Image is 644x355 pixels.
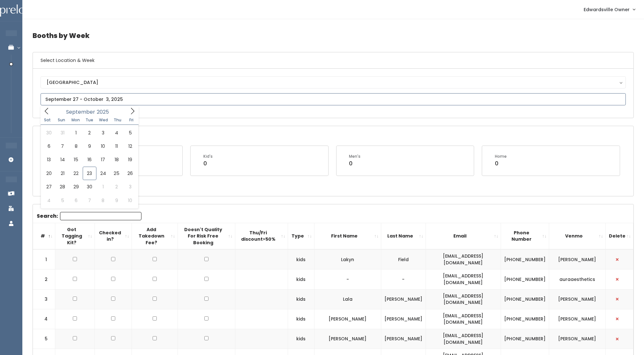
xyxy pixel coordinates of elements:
[41,118,55,122] span: Sat
[69,194,83,207] span: October 6, 2025
[95,223,132,249] th: Checked in?: activate to sort column ascending
[314,289,381,309] td: Lala
[349,159,361,168] div: 0
[83,118,97,122] span: Tue
[33,223,55,249] th: #: activate to sort column descending
[495,154,507,159] div: Home
[69,153,83,166] span: September 15, 2025
[69,140,83,153] span: September 8, 2025
[381,289,426,309] td: [PERSON_NAME]
[381,329,426,349] td: [PERSON_NAME]
[314,269,381,289] td: -
[123,140,137,153] span: September 12, 2025
[314,329,381,349] td: [PERSON_NAME]
[426,289,501,309] td: [EMAIL_ADDRESS][DOMAIN_NAME]
[584,6,630,13] span: Edwardsville Owner
[501,289,549,309] td: [PHONE_NUMBER]
[203,159,213,168] div: 0
[314,223,381,249] th: First Name: activate to sort column ascending
[123,153,137,166] span: September 19, 2025
[83,194,96,207] span: October 7, 2025
[110,180,123,193] span: October 2, 2025
[41,93,626,105] input: September 27 - October 3, 2025
[83,126,96,140] span: September 2, 2025
[33,289,55,309] td: 3
[426,223,501,249] th: Email: activate to sort column ascending
[110,153,123,166] span: September 18, 2025
[288,309,314,329] td: kids
[381,269,426,289] td: -
[33,269,55,289] td: 2
[426,309,501,329] td: [EMAIL_ADDRESS][DOMAIN_NAME]
[60,212,141,220] input: Search:
[125,118,139,122] span: Fri
[501,249,549,269] td: [PHONE_NUMBER]
[96,167,110,180] span: September 24, 2025
[83,180,96,193] span: September 30, 2025
[110,140,123,153] span: September 11, 2025
[178,223,235,249] th: Doesn't Quality For Risk Free Booking : activate to sort column ascending
[56,194,69,207] span: October 5, 2025
[288,249,314,269] td: kids
[33,249,55,269] td: 1
[55,223,95,249] th: Got Tagging Kit?: activate to sort column ascending
[47,79,620,86] div: [GEOGRAPHIC_DATA]
[203,154,213,159] div: Kid's
[605,223,633,249] th: Delete: activate to sort column ascending
[426,329,501,349] td: [EMAIL_ADDRESS][DOMAIN_NAME]
[37,212,141,220] label: Search:
[288,289,314,309] td: kids
[549,269,605,289] td: auraaesthetics
[349,154,361,159] div: Men's
[549,289,605,309] td: [PERSON_NAME]
[69,180,83,193] span: September 29, 2025
[549,223,605,249] th: Venmo: activate to sort column ascending
[33,329,55,349] td: 5
[69,118,83,122] span: Mon
[42,153,56,166] span: September 13, 2025
[288,269,314,289] td: kids
[41,76,626,88] button: [GEOGRAPHIC_DATA]
[110,167,123,180] span: September 25, 2025
[501,269,549,289] td: [PHONE_NUMBER]
[83,140,96,153] span: September 9, 2025
[33,52,633,69] h6: Select Location & Week
[549,249,605,269] td: [PERSON_NAME]
[381,223,426,249] th: Last Name: activate to sort column ascending
[110,118,125,122] span: Thu
[314,249,381,269] td: Lakyn
[55,118,69,122] span: Sun
[56,126,69,140] span: August 31, 2025
[83,153,96,166] span: September 16, 2025
[96,153,110,166] span: September 17, 2025
[42,126,56,140] span: August 30, 2025
[426,249,501,269] td: [EMAIL_ADDRESS][DOMAIN_NAME]
[42,194,56,207] span: October 4, 2025
[96,118,110,122] span: Wed
[495,159,507,168] div: 0
[501,309,549,329] td: [PHONE_NUMBER]
[426,269,501,289] td: [EMAIL_ADDRESS][DOMAIN_NAME]
[96,126,110,140] span: September 3, 2025
[96,194,110,207] span: October 8, 2025
[42,140,56,153] span: September 6, 2025
[42,167,56,180] span: September 20, 2025
[69,126,83,140] span: September 1, 2025
[381,309,426,329] td: [PERSON_NAME]
[110,194,123,207] span: October 9, 2025
[56,153,69,166] span: September 14, 2025
[56,180,69,193] span: September 28, 2025
[83,167,96,180] span: September 23, 2025
[314,309,381,329] td: [PERSON_NAME]
[56,167,69,180] span: September 21, 2025
[69,167,83,180] span: September 22, 2025
[123,194,137,207] span: October 10, 2025
[95,108,114,116] input: Year
[33,309,55,329] td: 4
[288,223,314,249] th: Type: activate to sort column ascending
[33,27,634,44] h4: Booths by Week
[235,223,288,249] th: Thu/Fri discount&gt;50%: activate to sort column ascending
[42,180,56,193] span: September 27, 2025
[501,329,549,349] td: [PHONE_NUMBER]
[577,3,641,16] a: Edwardsville Owner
